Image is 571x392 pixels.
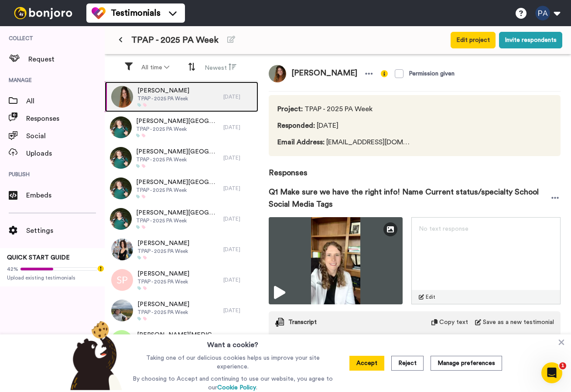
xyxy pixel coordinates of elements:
img: f506cbc6-c4d0-442b-baaa-d2f70513acdb.jpeg [111,300,133,321]
p: By choosing to Accept and continuing to use our website, you agree to our . [130,375,335,392]
span: QUICK START GUIDE [7,255,70,261]
div: [DATE] [223,124,254,131]
span: [PERSON_NAME] [137,239,189,248]
span: No text response [419,226,468,232]
span: [EMAIL_ADDRESS][DOMAIN_NAME] [277,137,414,147]
img: bear-with-cookie.png [62,320,127,390]
span: Responded : [277,122,315,129]
span: Testimonials [111,7,161,19]
div: [DATE] [223,154,254,161]
img: 828edc24-11c2-482a-ae2f-31af0225efdc.jpeg [110,177,132,199]
img: 8d37577f-f150-4295-8149-37672134a21e.jpeg [111,86,133,108]
img: 828edc24-11c2-482a-ae2f-31af0225efdc.jpeg [110,116,132,138]
a: [PERSON_NAME]TPAP - 2025 PA Week[DATE] [105,265,258,295]
span: [PERSON_NAME] [286,65,362,82]
span: Embeds [26,190,105,201]
span: Settings [26,225,105,236]
span: [PERSON_NAME] [137,86,189,95]
span: TPAP - 2025 PA Week [136,156,219,163]
span: Uploads [26,148,105,159]
span: Responses [26,113,105,124]
div: [DATE] [223,307,254,314]
span: Edit [426,293,435,300]
span: Responses [269,156,561,179]
a: [PERSON_NAME]TPAP - 2025 PA Week[DATE] [105,82,258,112]
span: [PERSON_NAME] [137,300,189,309]
span: Save as a new testimonial [483,318,554,327]
span: 42% [7,266,18,273]
div: Tooltip anchor [97,265,105,273]
img: bj-logo-header-white.svg [10,7,76,19]
a: [PERSON_NAME][GEOGRAPHIC_DATA][PERSON_NAME]TPAP - 2025 PA Week[DATE] [105,204,258,234]
img: 828edc24-11c2-482a-ae2f-31af0225efdc.jpeg [110,147,132,169]
span: Upload existing testimonials [7,274,98,281]
img: transcript.svg [275,318,284,327]
span: Request [28,54,105,65]
span: [PERSON_NAME][GEOGRAPHIC_DATA][PERSON_NAME] [136,208,219,217]
span: Project : [277,106,303,112]
span: [PERSON_NAME][GEOGRAPHIC_DATA][PERSON_NAME] [136,178,219,187]
a: [PERSON_NAME][GEOGRAPHIC_DATA][PERSON_NAME]TPAP - 2025 PA Week[DATE] [105,143,258,173]
span: TPAP - 2025 PA Week [137,95,189,102]
span: [PERSON_NAME][MEDICAL_DATA] [137,331,219,339]
span: 1 [559,362,566,369]
span: Transcript [288,318,317,327]
span: Email Address : [277,139,325,146]
span: TPAP - 2025 PA Week [136,217,219,224]
button: All time [136,60,174,75]
span: TPAP - 2025 PA Week [137,309,189,316]
img: info-yellow.svg [381,70,388,77]
img: df038018-c642-4fb7-8bef-09691266a70d.jpeg [111,239,133,260]
span: TPAP - 2025 PA Week [131,34,219,46]
button: Accept [349,356,384,371]
span: [PERSON_NAME][GEOGRAPHIC_DATA][PERSON_NAME] [136,117,219,126]
button: Edit project [451,32,496,48]
h3: Want a cookie? [207,334,258,350]
div: [DATE] [223,246,254,253]
p: Taking one of our delicious cookies helps us improve your site experience. [130,354,335,371]
span: Q1 Make sure we have the right info! Name Current status/specialty School Social Media Tags [269,186,550,210]
img: tm-color.svg [92,6,106,20]
img: sp.png [111,269,133,291]
button: Invite respondents [499,32,562,48]
span: Copy text [439,318,468,327]
div: [DATE] [223,276,254,283]
a: [PERSON_NAME]TPAP - 2025 PA Week[DATE] [105,295,258,326]
img: f35ba85a-f249-483d-a9b7-65cd846d0d4f-thumbnail_full-1759864231.jpg [269,217,403,304]
span: TPAP - 2025 PA Week [137,278,189,285]
span: [DATE] [277,120,414,131]
span: TPAP - 2025 PA Week [136,126,219,133]
span: TPAP - 2025 PA Week [277,104,414,114]
span: [PERSON_NAME][GEOGRAPHIC_DATA][PERSON_NAME] [136,147,219,156]
span: 00:00 [275,333,294,365]
img: 8d37577f-f150-4295-8149-37672134a21e.jpeg [269,65,286,82]
img: 828edc24-11c2-482a-ae2f-31af0225efdc.jpeg [110,208,132,230]
button: Newest [199,59,242,76]
a: [PERSON_NAME][MEDICAL_DATA]TPAP - 2025 PA Week[DATE] [105,326,258,356]
span: All [26,96,105,106]
div: [DATE] [223,215,254,222]
span: Hi, I'm Kat, and I'm a rheumatology PA I chose to be a PA Because I want to support my patients a... [300,333,554,365]
a: [PERSON_NAME]TPAP - 2025 PA Week[DATE] [105,234,258,265]
span: Social [26,131,105,141]
button: Manage preferences [431,356,502,371]
div: [DATE] [223,93,254,100]
iframe: Intercom live chat [541,362,562,383]
a: [PERSON_NAME][GEOGRAPHIC_DATA][PERSON_NAME]TPAP - 2025 PA Week[DATE] [105,112,258,143]
a: [PERSON_NAME][GEOGRAPHIC_DATA][PERSON_NAME]TPAP - 2025 PA Week[DATE] [105,173,258,204]
button: Reject [391,356,424,371]
span: TPAP - 2025 PA Week [136,187,219,194]
a: Cookie Policy [217,385,256,391]
span: TPAP - 2025 PA Week [137,248,189,255]
span: [PERSON_NAME] [137,269,189,278]
div: [DATE] [223,185,254,192]
div: Permission given [409,69,455,78]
